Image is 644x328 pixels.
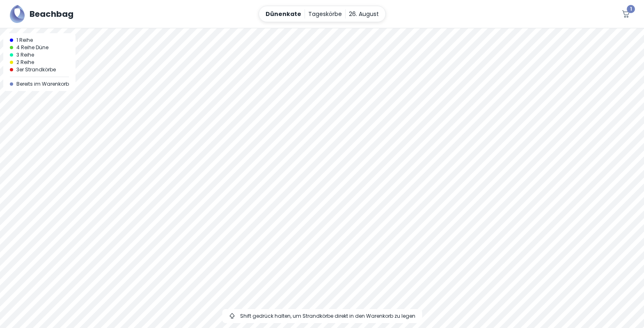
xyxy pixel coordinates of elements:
[16,44,48,51] span: 4 Reihe Düne
[16,80,69,88] span: Bereits im Warenkorb
[16,59,34,66] span: 2 Reihe
[627,5,635,13] span: 1
[16,36,33,44] span: 1 Reihe
[16,66,56,73] span: 3er Strandkörbe
[16,51,34,59] span: 3 Reihe
[308,9,342,18] p: Tageskörbe
[240,312,415,320] span: Shift gedrück halten, um Strandkörbe direkt in den Warenkorb zu legen
[349,9,379,18] p: 26. August
[10,5,25,23] img: Beachbag
[30,8,73,20] h5: Beachbag
[266,9,301,18] p: Dünenkate
[618,6,634,22] button: 1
